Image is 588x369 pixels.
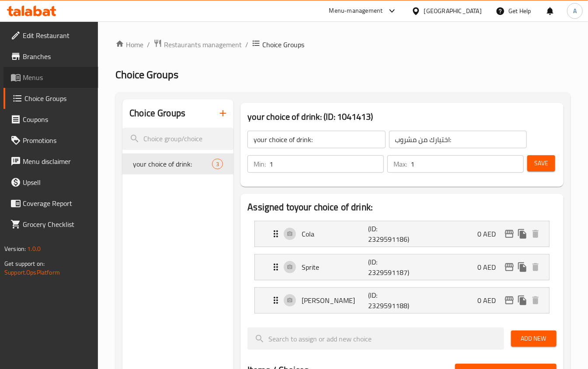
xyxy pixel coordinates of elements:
span: A [573,6,577,16]
p: (ID: 2329591186) [368,223,412,244]
span: Menu disclaimer [23,156,91,167]
p: 0 AED [477,229,503,239]
li: / [245,39,248,50]
nav: breadcrumb [115,39,571,50]
button: edit [503,227,516,240]
a: Restaurants management [153,39,242,50]
button: duplicate [516,261,529,274]
p: (ID: 2329591187) [368,257,412,278]
p: Sprite [302,262,368,272]
input: search [122,128,233,150]
div: Choices [212,159,223,169]
p: Cola [302,229,368,239]
span: Restaurants management [164,39,242,50]
span: Upsell [23,177,91,188]
span: Grocery Checklist [23,219,91,230]
input: search [247,327,504,350]
h2: Choice Groups [129,107,185,120]
button: Add New [511,331,557,347]
button: delete [529,261,542,274]
h2: Assigned to your choice of drink: [247,201,557,214]
span: Add New [518,333,550,344]
span: your choice of drink: [133,159,212,169]
button: edit [503,294,516,307]
div: Menu-management [329,6,383,16]
div: Expand [255,221,549,247]
li: Expand [247,251,557,284]
a: Coupons [3,109,98,130]
span: Promotions [23,135,91,146]
button: edit [503,261,516,274]
span: Coverage Report [23,198,91,209]
a: Menus [3,67,98,88]
li: Expand [247,217,557,251]
div: Expand [255,254,549,280]
li: / [147,39,150,50]
a: Home [115,39,143,50]
div: your choice of drink:3 [122,153,233,174]
button: delete [529,294,542,307]
div: Expand [255,288,549,313]
a: Promotions [3,130,98,151]
span: Coupons [23,114,91,125]
span: Branches [23,51,91,62]
p: 0 AED [477,295,503,306]
span: Edit Restaurant [23,30,91,41]
span: Save [534,158,548,169]
button: duplicate [516,294,529,307]
span: Choice Groups [115,65,178,84]
span: Choice Groups [24,93,91,104]
span: Version: [4,243,26,254]
span: 1.0.0 [27,243,41,254]
p: 0 AED [477,262,503,272]
h3: your choice of drink: (ID: 1041413) [247,110,557,124]
span: 3 [212,160,223,168]
p: Min: [254,159,266,169]
a: Grocery Checklist [3,214,98,235]
a: Upsell [3,172,98,193]
p: (ID: 2329591188) [368,290,412,311]
span: Menus [23,72,91,83]
button: Save [527,155,555,171]
span: Get support on: [4,258,45,269]
div: [GEOGRAPHIC_DATA] [424,6,482,16]
button: delete [529,227,542,240]
p: Max: [393,159,407,169]
a: Support.OpsPlatform [4,267,60,278]
a: Coverage Report [3,193,98,214]
li: Expand [247,284,557,317]
a: Menu disclaimer [3,151,98,172]
button: duplicate [516,227,529,240]
p: [PERSON_NAME] [302,295,368,306]
a: Choice Groups [3,88,98,109]
a: Edit Restaurant [3,25,98,46]
span: Choice Groups [262,39,304,50]
a: Branches [3,46,98,67]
